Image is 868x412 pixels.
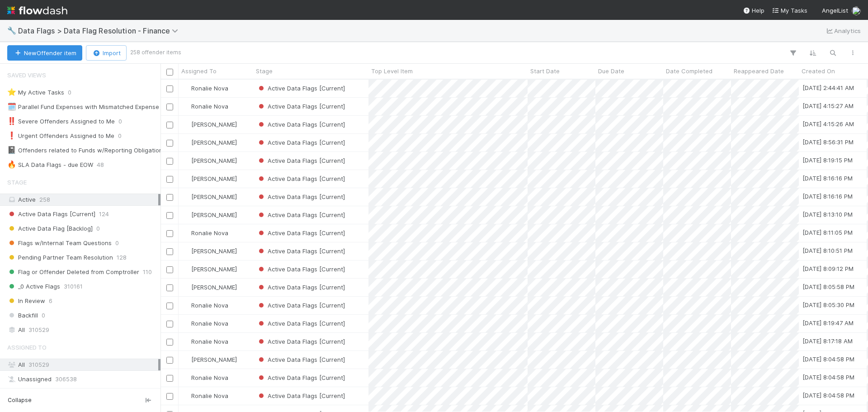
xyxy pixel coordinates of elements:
div: Active Data Flags [Current] [257,265,345,274]
div: [DATE] 8:05:30 PM [802,300,854,309]
div: Urgent Offenders Assigned to Me [7,130,114,142]
span: 🔧 [7,27,16,34]
span: [PERSON_NAME] [191,139,237,146]
span: Active Data Flags [Current] [257,103,345,110]
span: ‼️ [7,117,16,125]
div: Active [7,194,158,205]
span: [PERSON_NAME] [191,265,237,273]
img: avatar_0d9988fd-9a15-4cc7-ad96-88feab9e0fa9.png [183,302,190,309]
div: [DATE] 4:15:26 AM [802,119,854,128]
div: [PERSON_NAME] [182,120,237,129]
div: Ronalie Nova [182,102,228,111]
div: [DATE] 8:56:31 PM [802,137,854,147]
span: 258 [39,196,50,203]
div: [DATE] 8:11:05 PM [802,228,853,237]
div: Help [743,6,764,15]
input: Toggle Row Selected [166,284,173,291]
input: Toggle Row Selected [166,321,173,327]
span: 0 [96,223,100,234]
span: Top Level Item [371,66,413,76]
span: Active Data Flags [Current] [257,85,345,92]
span: 124 [99,208,109,220]
span: Active Data Flags [Current] [257,302,345,309]
span: Active Data Flags [Current] [257,229,345,237]
input: Toggle Row Selected [166,158,173,165]
input: Toggle Row Selected [166,339,173,346]
div: [PERSON_NAME] [182,210,237,219]
input: Toggle Row Selected [166,176,173,183]
div: [DATE] 8:04:58 PM [802,373,854,382]
div: [DATE] 8:09:12 PM [802,264,854,273]
span: 110 [143,266,152,278]
div: All [7,324,158,336]
div: Ronalie Nova [182,301,228,310]
span: Due Date [598,66,624,76]
span: _0 Active Flags [7,281,60,292]
input: Toggle Row Selected [166,122,173,128]
span: AngelList [822,7,848,14]
div: Active Data Flags [Current] [257,373,345,382]
input: Toggle Row Selected [166,212,173,219]
img: avatar_d7f67417-030a-43ce-a3ce-a315a3ccfd08.png [183,157,190,164]
input: Toggle Row Selected [166,393,173,400]
div: Active Data Flags [Current] [257,391,345,400]
span: Saved Views [7,66,46,84]
input: Toggle Row Selected [166,375,173,382]
span: Active Data Flags [Current] [257,193,345,200]
img: avatar_0d9988fd-9a15-4cc7-ad96-88feab9e0fa9.png [183,374,190,381]
span: [PERSON_NAME] [191,356,237,363]
span: Active Data Flags [Current] [257,175,345,182]
div: Active Data Flags [Current] [257,355,345,364]
span: Ronalie Nova [191,320,228,327]
img: avatar_487f705b-1efa-4920-8de6-14528bcda38c.png [183,211,190,218]
span: [PERSON_NAME] [191,175,237,182]
div: [PERSON_NAME] [182,265,237,274]
span: 310529 [28,324,49,336]
span: Active Data Flags [Current] [257,320,345,327]
span: ⭐ [7,88,16,96]
div: Active Data Flags [Current] [257,192,345,201]
div: [DATE] 4:15:27 AM [802,101,854,110]
button: Import [86,45,127,61]
span: Ronalie Nova [191,103,228,110]
span: Active Data Flags [Current] [257,356,345,363]
span: Active Data Flags [Current] [257,392,345,399]
div: Active Data Flags [Current] [257,283,345,292]
span: 0 [42,310,45,321]
div: Active Data Flags [Current] [257,228,345,237]
span: My Tasks [772,7,807,14]
div: [DATE] 8:10:51 PM [802,246,853,255]
img: avatar_0d9988fd-9a15-4cc7-ad96-88feab9e0fa9.png [183,320,190,327]
span: Created On [802,66,835,76]
input: Toggle Row Selected [166,303,173,309]
div: [DATE] 8:04:58 PM [802,391,854,400]
span: ❗ [7,132,16,139]
div: [DATE] 8:16:16 PM [802,174,853,183]
div: Active Data Flags [Current] [257,246,345,256]
span: In Review [7,295,45,307]
span: Active Data Flags [Current] [257,247,345,255]
a: My Tasks [772,6,807,15]
input: Toggle Row Selected [166,230,173,237]
span: Reappeared Date [734,66,784,76]
span: Ronalie Nova [191,374,228,381]
img: avatar_b6a6ccf4-6160-40f7-90da-56c3221167ae.png [183,193,190,200]
span: 0 [118,116,122,127]
input: Toggle Row Selected [166,104,173,110]
input: Toggle Row Selected [166,194,173,201]
input: Toggle Row Selected [166,140,173,147]
button: NewOffender item [7,45,82,61]
img: logo-inverted-e16ddd16eac7371096b0.svg [7,3,67,18]
span: 0 [118,130,122,142]
div: Offenders related to Funds w/Reporting Obligations [7,145,166,156]
span: Backfill [7,310,38,321]
span: Pending Partner Team Resolution [7,252,113,263]
div: Parallel Fund Expenses with Mismatched Expense Schedules [7,101,190,113]
div: [DATE] 8:05:58 PM [802,282,854,291]
input: Toggle Row Selected [166,85,173,92]
span: 🗓️ [7,103,16,110]
img: avatar_b6a6ccf4-6160-40f7-90da-56c3221167ae.png [183,121,190,128]
span: 48 [97,159,104,170]
div: Ronalie Nova [182,319,228,328]
span: Assigned To [7,338,47,356]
